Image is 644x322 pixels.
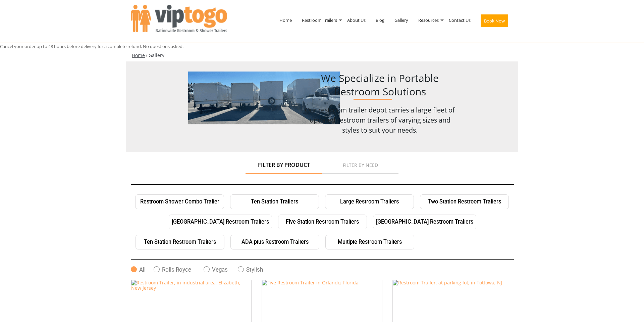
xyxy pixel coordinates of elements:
a: ADA plus Restroom Trailers [230,235,319,249]
a: Restroom Shower Combo Trailer [135,194,224,209]
a: Home [132,52,145,58]
a: Contact Us [444,3,476,38]
a: Gallery [149,52,164,58]
img: VIPTOGO [131,5,227,32]
a: Five Station Restroom Trailers [278,215,367,229]
a: Blog [371,3,389,38]
a: Ten Station Restroom Trailers [136,235,224,249]
p: Our restroom trailer depot carries a large fleet of updated restroom trailers of varying sizes an... [304,105,456,135]
a: Ten Station Trailers [230,194,319,209]
label: Stylish [238,266,276,273]
a: Restroom Trailer, in industrial area, Elizabeth, New Jersey [131,315,251,321]
a: Filter by Need [322,159,398,168]
a: Filter by Product [246,159,322,168]
label: All [131,266,154,273]
a: Home [274,3,297,38]
a: Two Station Restroom Trailers [420,194,509,209]
a: Restroom Trailer, at parking lot, in Tottowa, NJ [393,315,502,321]
a: [GEOGRAPHIC_DATA] Restroom Trailers [373,215,476,229]
label: Vegas [204,266,238,273]
a: Gallery [389,3,413,38]
label: Rolls Royce [154,266,203,273]
a: Multiple Restroom Trailers [325,235,414,249]
a: Five Restroom Trailer in Orlando, Florida [262,315,359,321]
a: [GEOGRAPHIC_DATA] Restroom Trailers [169,215,272,229]
a: Restroom Trailers [297,3,342,38]
ul: / [131,52,513,59]
a: About Us [342,3,371,38]
img: trailer-images.png [188,72,340,125]
button: Book Now [481,14,508,27]
a: Resources [413,3,444,38]
a: Book Now [476,3,513,42]
a: Large Restroom Trailers [325,194,414,209]
h1: We Specialize in Portable Restroom Solutions [304,72,456,98]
